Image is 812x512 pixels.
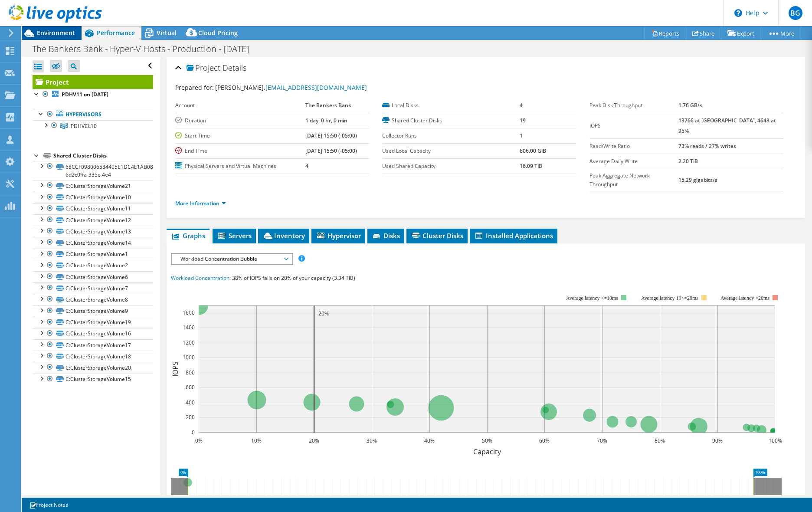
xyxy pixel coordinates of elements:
[192,429,195,436] text: 0
[712,437,723,444] text: 90%
[424,437,435,444] text: 40%
[678,176,717,184] b: 15.29 gigabits/s
[305,102,351,109] b: The Bankers Bank
[382,162,520,171] label: Used Shared Capacity
[382,147,520,155] label: Used Local Capacity
[520,147,546,154] b: 606.00 GiB
[175,116,305,125] label: Duration
[53,151,153,161] div: Shared Cluster Disks
[305,147,357,154] b: [DATE] 15:50 (-05:00)
[520,102,523,109] b: 4
[198,29,238,37] span: Cloud Pricing
[176,254,288,264] span: Workload Concentration Bubble
[33,192,153,203] a: C:ClusterStorageVolume10
[382,101,520,110] label: Local Disks
[589,101,679,110] label: Peak Disk Throughput
[33,180,153,191] a: C:ClusterStorageVolume21
[33,351,153,362] a: C:ClusterStorageVolume18
[183,324,195,331] text: 1400
[217,231,252,240] span: Servers
[183,309,195,316] text: 1600
[589,171,679,189] label: Peak Aggregate Network Throughput
[33,226,153,237] a: C:ClusterStorageVolume13
[33,362,153,373] a: C:ClusterStorageVolume20
[33,317,153,328] a: C:ClusterStorageVolume19
[678,102,702,109] b: 1.76 GB/s
[520,162,542,170] b: 16.09 TiB
[789,6,802,20] span: BG
[734,9,742,17] svg: \n
[382,116,520,125] label: Shared Cluster Disks
[309,437,319,444] text: 20%
[520,117,526,124] b: 19
[186,399,195,406] text: 400
[33,328,153,339] a: C:ClusterStorageVolume16
[768,437,782,444] text: 100%
[520,132,523,139] b: 1
[71,122,97,130] span: PDHVCL10
[251,437,262,444] text: 10%
[382,131,520,140] label: Collector Runs
[170,361,180,377] text: IOPS
[316,231,361,240] span: Hypervisor
[175,147,305,155] label: End Time
[215,83,367,92] span: [PERSON_NAME],
[262,231,305,240] span: Inventory
[720,295,769,301] text: Average latency >20ms
[678,142,736,150] b: 73% reads / 27% writes
[33,260,153,271] a: C:ClusterStorageVolume2
[183,354,195,361] text: 1000
[171,274,231,282] span: Workload Concentration:
[175,162,305,171] label: Physical Servers and Virtual Machines
[33,305,153,317] a: C:ClusterStorageVolume9
[175,83,214,92] label: Prepared for:
[97,29,135,37] span: Performance
[474,231,553,240] span: Installed Applications
[33,109,153,120] a: Hypervisors
[187,64,220,72] span: Project
[305,117,347,124] b: 1 day, 0 hr, 0 min
[33,75,153,89] a: Project
[641,295,698,301] tspan: Average latency 10<=20ms
[411,231,463,240] span: Cluster Disks
[33,203,153,214] a: C:ClusterStorageVolume11
[305,132,357,139] b: [DATE] 15:50 (-05:00)
[175,131,305,140] label: Start Time
[33,237,153,248] a: C:ClusterStorageVolume14
[183,339,195,346] text: 1200
[539,437,550,444] text: 60%
[23,499,74,510] a: Project Notes
[37,29,75,37] span: Environment
[195,437,202,444] text: 0%
[589,121,679,130] label: IOPS
[186,369,195,376] text: 800
[33,249,153,260] a: C:ClusterStorageVolume1
[186,414,195,421] text: 200
[28,44,262,54] h1: The Bankers Bank - Hyper-V Hosts - Production - [DATE]
[761,26,801,40] a: More
[33,294,153,305] a: C:ClusterStorageVolume8
[645,26,686,40] a: Reports
[367,437,377,444] text: 30%
[33,282,153,294] a: C:ClusterStorageVolume7
[33,374,153,385] a: C:ClusterStorageVolume15
[473,447,501,456] text: Capacity
[33,161,153,180] a: 68CCF098006584405E1DC4E1AB0886AE-6d2c0ffa-335c-4e4
[232,274,355,282] span: 38% of IOPS falls on 20% of your capacity (3.34 TiB)
[589,157,679,166] label: Average Daily Write
[305,162,308,170] b: 4
[33,271,153,282] a: C:ClusterStorageVolume6
[171,231,205,240] span: Graphs
[175,101,305,110] label: Account
[318,310,329,317] text: 20%
[33,89,153,100] a: PDHV11 on [DATE]
[482,437,492,444] text: 50%
[157,29,177,37] span: Virtual
[721,26,761,40] a: Export
[33,339,153,351] a: C:ClusterStorageVolume17
[597,437,607,444] text: 70%
[186,384,195,391] text: 600
[566,295,618,301] tspan: Average latency <=10ms
[655,437,665,444] text: 80%
[33,120,153,131] a: PDHVCL10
